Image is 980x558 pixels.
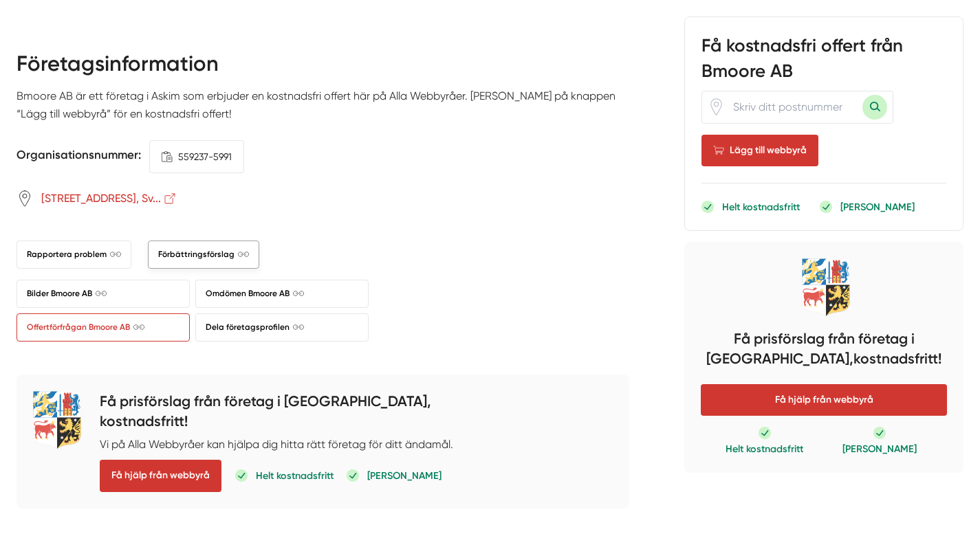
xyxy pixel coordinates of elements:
[701,328,947,373] h4: Få prisförslag från företag i [GEOGRAPHIC_DATA], kostnadsfritt!
[27,248,121,261] span: Rapportera problem
[27,321,144,334] span: Offertförfrågan Bmoore AB
[17,49,629,87] h2: Företagsinformation
[17,190,206,207] a: [STREET_ADDRESS], Sv...
[100,460,221,491] span: Få hjälp från webbyrå
[148,241,259,269] a: Förbättringsförslag
[158,248,249,261] span: Förbättringsförslag
[708,98,725,115] span: Klicka för att använda din position.
[41,190,177,207] span: [STREET_ADDRESS], Sv...
[722,200,800,214] p: Helt kostnadsfritt
[17,241,131,269] a: Rapportera problem
[17,313,190,342] a: Offertförfrågan Bmoore AB
[100,391,453,436] h4: Få prisförslag från företag i [GEOGRAPHIC_DATA], kostnadsfritt!
[862,95,887,120] button: Sök med postnummer
[100,436,453,453] p: Vi på Alla Webbyråer kan hjälpa dig hitta rätt företag för ditt ändamål.
[708,98,725,115] svg: Pin / Karta
[206,287,304,300] span: Omdömen Bmoore AB
[701,135,818,166] : Lägg till webbyrå
[17,190,33,207] svg: Pin / Karta
[178,149,232,164] span: 559237-5991
[367,469,442,482] p: [PERSON_NAME]
[195,280,369,308] a: Omdömen Bmoore AB
[17,146,141,168] h5: Organisationsnummer:
[840,200,915,214] p: [PERSON_NAME]
[17,87,629,133] p: Bmoore AB är ett företag i Askim som erbjuder en kostnadsfri offert här på Alla Webbyråer. [PERSO...
[256,469,334,482] p: Helt kostnadsfritt
[27,287,107,300] span: Bilder Bmoore AB
[725,91,862,122] input: Skriv ditt postnummer
[701,384,947,416] span: Få hjälp från webbyrå
[842,442,917,456] p: [PERSON_NAME]
[206,321,304,334] span: Dela företagsprofilen
[726,442,803,456] p: Helt kostnadsfritt
[17,280,190,308] a: Bilder Bmoore AB
[195,313,369,342] a: Dela företagsprofilen
[701,34,946,90] h3: Få kostnadsfri offert från Bmoore AB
